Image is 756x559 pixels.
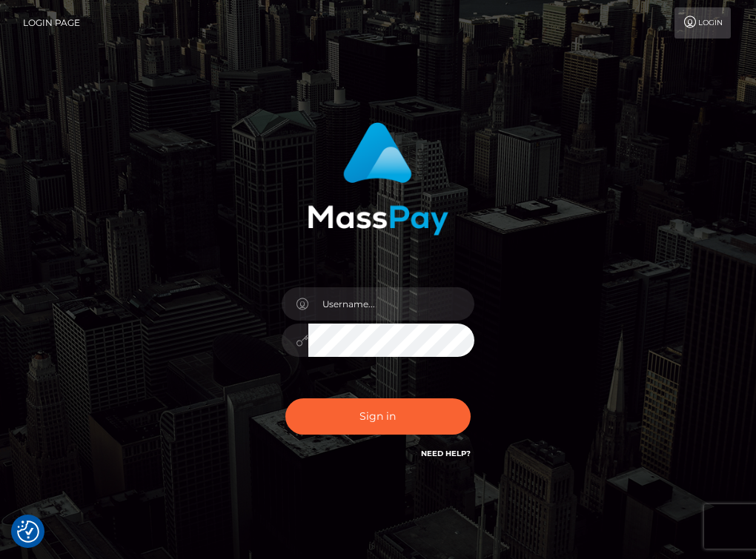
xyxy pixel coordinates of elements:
[308,122,448,235] img: MassPay Login
[17,520,39,543] button: Consent Preferences
[285,398,471,435] button: Sign in
[674,7,731,39] a: Login
[308,287,474,321] input: Username...
[23,7,80,39] a: Login Page
[17,520,39,543] img: Revisit consent button
[421,449,471,458] a: Need Help?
